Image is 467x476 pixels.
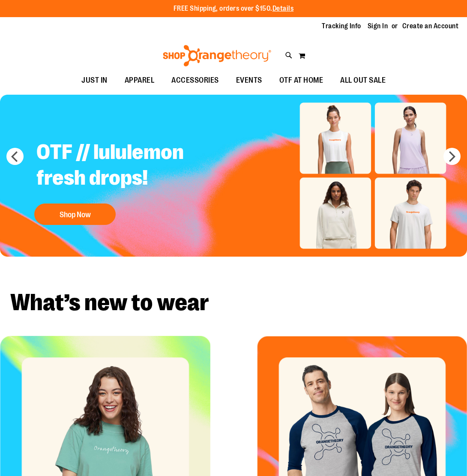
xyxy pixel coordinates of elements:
[236,71,262,90] span: EVENTS
[6,148,24,165] button: prev
[340,71,386,90] span: ALL OUT SALE
[443,148,461,165] button: next
[322,21,361,31] a: Tracking Info
[30,133,243,199] h2: OTF // lululemon fresh drops!
[279,71,323,90] span: OTF AT HOME
[81,71,108,90] span: JUST IN
[272,5,294,12] a: Details
[368,21,388,31] a: Sign In
[10,291,457,314] h2: What’s new to wear
[162,45,272,66] img: Shop Orangetheory
[174,4,294,14] p: FREE Shipping, orders over $150.
[171,71,219,90] span: ACCESSORIES
[30,133,243,229] a: OTF // lululemon fresh drops! Shop Now
[402,21,459,31] a: Create an Account
[125,71,155,90] span: APPAREL
[34,204,116,225] button: Shop Now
